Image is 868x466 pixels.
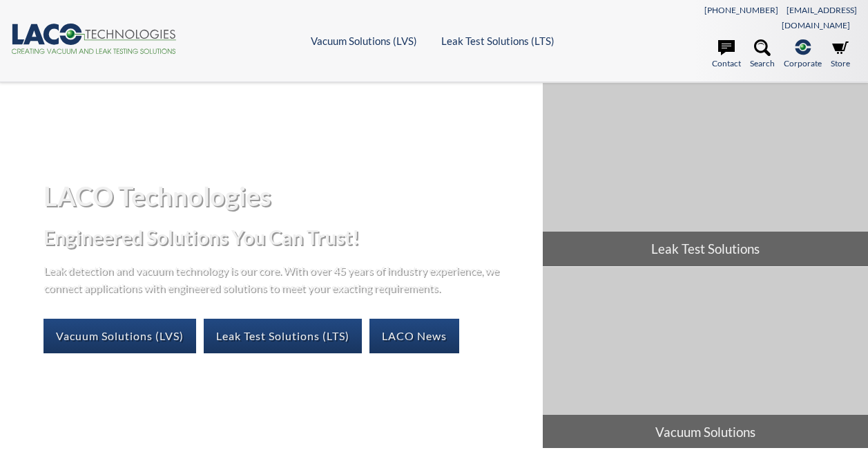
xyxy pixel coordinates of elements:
[44,319,196,353] a: Vacuum Solutions (LVS)
[441,35,554,47] a: Leak Test Solutions (LTS)
[543,415,868,449] span: Vacuum Solutions
[311,35,417,47] a: Vacuum Solutions (LVS)
[750,39,775,70] a: Search
[784,57,822,70] span: Corporate
[704,5,778,15] a: [PHONE_NUMBER]
[204,319,362,353] a: Leak Test Solutions (LTS)
[712,39,741,70] a: Contact
[543,83,868,266] a: Leak Test Solutions
[369,319,459,353] a: LACO News
[44,179,532,213] h1: LACO Technologies
[543,232,868,266] span: Leak Test Solutions
[543,267,868,450] a: Vacuum Solutions
[44,225,532,250] h2: Engineered Solutions You Can Trust!
[44,261,506,297] p: Leak detection and vacuum technology is our core. With over 45 years of industry experience, we c...
[782,5,857,30] a: [EMAIL_ADDRESS][DOMAIN_NAME]
[831,39,850,70] a: Store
